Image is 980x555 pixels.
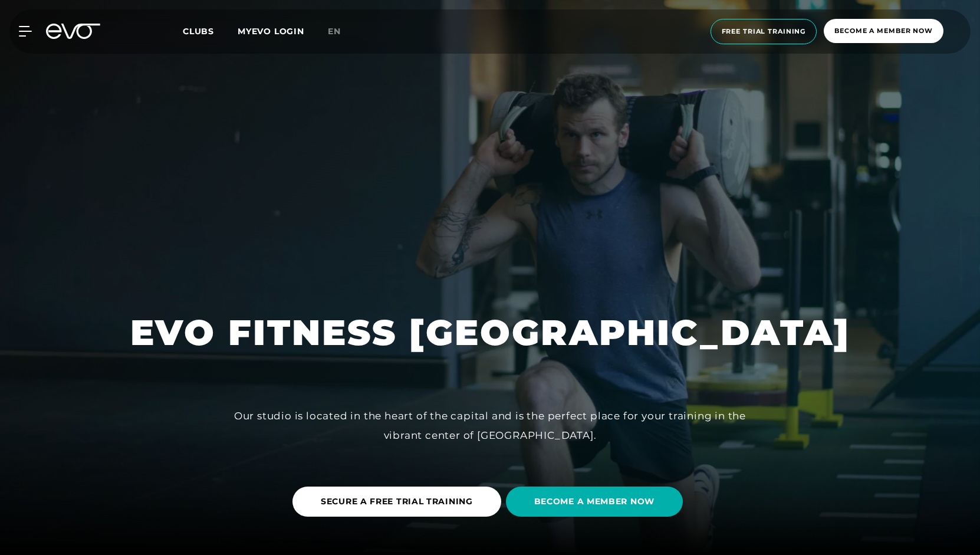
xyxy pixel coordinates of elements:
[722,27,806,35] font: Free trial training
[183,25,238,37] a: Clubs
[834,27,933,35] font: Become a member now
[534,496,655,507] font: BECOME A MEMBER NOW
[292,478,506,526] a: SECURE A FREE TRIAL TRAINING
[183,26,214,37] font: Clubs
[820,19,947,44] a: Become a member now
[328,26,341,37] font: en
[707,19,821,44] a: Free trial training
[234,410,746,441] font: Our studio is located in the heart of the capital and is the perfect place for your training in t...
[328,25,355,38] a: en
[506,478,688,526] a: BECOME A MEMBER NOW
[321,496,473,507] font: SECURE A FREE TRIAL TRAINING
[238,26,304,37] a: MYEVO LOGIN
[130,311,850,354] font: EVO FITNESS [GEOGRAPHIC_DATA]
